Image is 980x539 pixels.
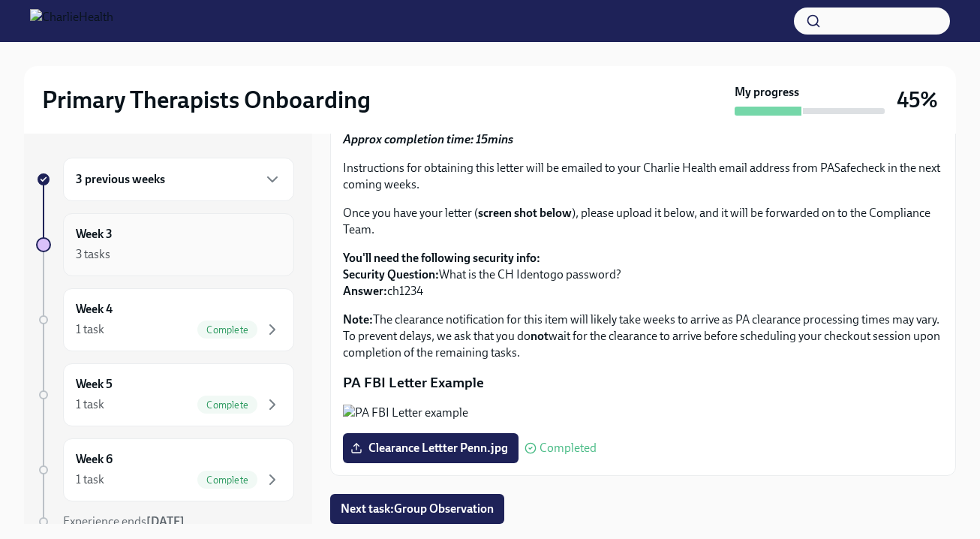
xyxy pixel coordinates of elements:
[76,226,113,242] h6: Week 3
[63,514,185,528] span: Experience ends
[63,158,294,201] div: 3 previous weeks
[36,213,294,276] a: Week 33 tasks
[343,433,519,463] label: Clearance Lettter Penn.jpg
[353,441,508,456] span: Clearance Lettter Penn.jpg
[197,324,257,336] span: Complete
[76,396,104,413] div: 1 task
[330,494,504,524] button: Next task:Group Observation
[343,373,943,393] p: PA FBI Letter Example
[343,132,513,146] strong: Approx completion time: 15mins
[76,171,165,188] h6: 3 previous weeks
[735,84,799,101] strong: My progress
[76,376,113,393] h6: Week 5
[343,160,943,193] p: Instructions for obtaining this letter will be emailed to your Charlie Health email address from ...
[343,205,943,238] p: Once you have your letter ( ), please upload it below, and it will be forwarded on to the Complia...
[36,438,294,501] a: Week 61 taskComplete
[76,246,110,263] div: 3 tasks
[30,9,113,33] img: CharlieHealth
[197,399,257,411] span: Complete
[478,206,572,220] strong: screen shot below
[343,284,387,298] strong: Answer:
[343,251,540,265] strong: You'll need the following security info:
[897,86,938,113] h3: 45%
[343,267,439,282] strong: Security Question:
[540,442,597,454] span: Completed
[36,363,294,426] a: Week 51 taskComplete
[343,312,373,327] strong: Note:
[76,471,104,488] div: 1 task
[343,250,943,300] p: What is the CH Identogo password? ch1234
[76,301,113,318] h6: Week 4
[531,329,549,343] strong: not
[76,321,104,338] div: 1 task
[341,501,494,516] span: Next task : Group Observation
[76,451,113,468] h6: Week 6
[146,514,185,528] strong: [DATE]
[197,474,257,486] span: Complete
[343,312,943,361] p: The clearance notification for this item will likely take weeks to arrive as PA clearance process...
[343,405,943,421] button: Zoom image
[42,85,371,115] h2: Primary Therapists Onboarding
[36,288,294,351] a: Week 41 taskComplete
